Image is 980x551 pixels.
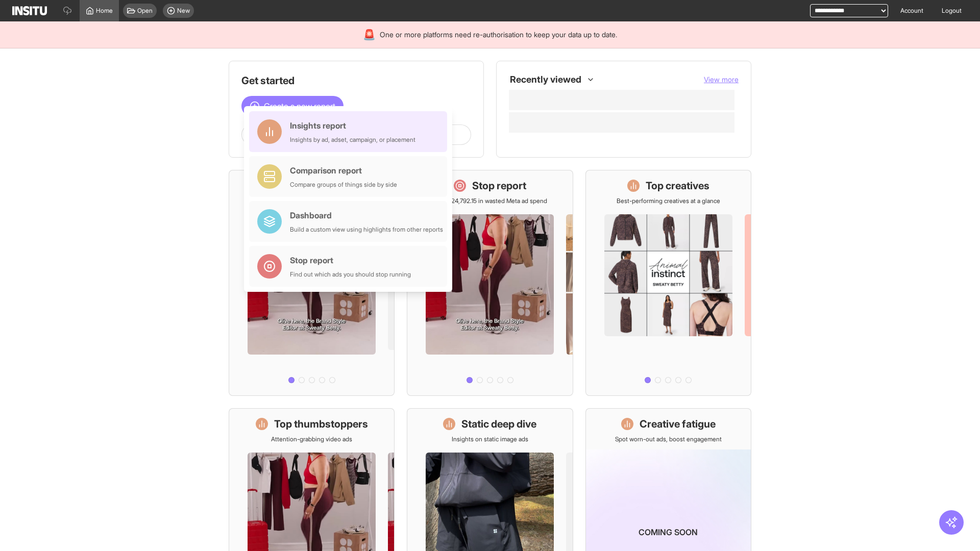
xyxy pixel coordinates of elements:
[290,226,443,234] div: Build a custom view using highlights from other reports
[290,136,415,144] div: Insights by ad, adset, campaign, or placement
[290,209,443,221] div: Dashboard
[271,435,352,443] p: Attention-grabbing video ads
[461,417,536,431] h1: Static deep dive
[96,7,113,15] span: Home
[241,73,471,88] h1: Get started
[407,170,573,396] a: Stop reportSave £24,792.15 in wasted Meta ad spend
[241,96,344,116] button: Create a new report
[452,435,528,443] p: Insights on static image ads
[617,197,720,205] p: Best-performing creatives at a glance
[274,417,368,431] h1: Top thumbstoppers
[290,254,411,266] div: Stop report
[229,170,395,396] a: What's live nowSee all active ads instantly
[290,270,411,279] div: Find out which ads you should stop running
[290,181,397,189] div: Compare groups of things side by side
[704,74,739,85] button: View more
[433,197,547,205] p: Save £24,792.15 in wasted Meta ad spend
[137,7,153,15] span: Open
[363,28,376,42] div: 🚨
[646,179,709,193] h1: Top creatives
[585,170,751,396] a: Top creativesBest-performing creatives at a glance
[264,100,335,112] span: Create a new report
[290,119,415,132] div: Insights report
[380,30,617,40] span: One or more platforms need re-authorisation to keep your data up to date.
[12,6,47,15] img: Logo
[290,164,397,177] div: Comparison report
[704,75,739,84] span: View more
[472,179,526,193] h1: Stop report
[177,7,190,15] span: New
